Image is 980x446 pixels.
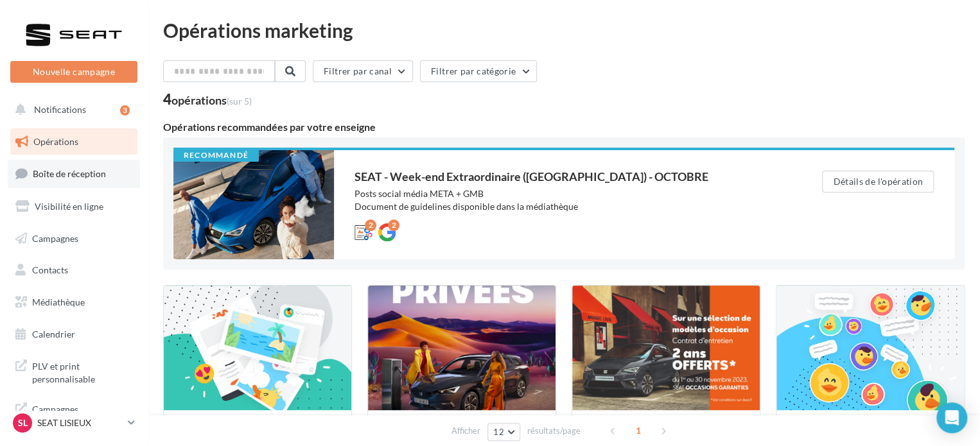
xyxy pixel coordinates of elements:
span: Médiathèque [32,296,85,307]
div: Posts social média META + GMB Document de guidelines disponible dans la médiathèque [354,187,771,213]
div: Open Intercom Messenger [936,402,967,433]
div: Recommandé [173,150,259,162]
span: Visibilité en ligne [35,201,103,212]
a: PLV et print personnalisable [8,352,140,390]
button: Notifications 3 [8,96,135,123]
div: 2 [365,219,376,231]
span: PLV et print personnalisable [32,357,132,385]
div: Opérations recommandées par votre enseigne [163,122,965,132]
span: Campagnes [32,232,78,243]
span: Boîte de réception [33,168,106,179]
a: Médiathèque [8,289,140,316]
span: SL [18,416,28,429]
div: opérations [171,94,252,106]
a: Opérations [8,128,140,155]
div: 2 [388,219,399,231]
button: Détails de l'opération [822,171,934,193]
span: (sur 5) [227,96,252,107]
button: 12 [487,423,520,441]
span: résultats/page [527,425,581,437]
a: Campagnes DataOnDemand [8,395,140,433]
div: Opérations marketing [163,21,965,40]
span: 1 [628,420,649,441]
div: 3 [120,105,130,116]
span: Contacts [32,264,68,275]
a: Visibilité en ligne [8,193,140,220]
span: Afficher [451,425,480,437]
button: Nouvelle campagne [10,61,137,83]
button: Filtrer par catégorie [420,60,537,82]
a: SL SEAT LISIEUX [10,411,137,435]
span: Calendrier [32,329,75,339]
button: Filtrer par canal [313,60,413,82]
span: 12 [493,427,504,437]
div: SEAT - Week-end Extraordinaire ([GEOGRAPHIC_DATA]) - OCTOBRE [354,171,771,182]
span: Campagnes DataOnDemand [32,400,132,428]
a: Campagnes [8,225,140,252]
a: Boîte de réception [8,160,140,187]
a: Calendrier [8,321,140,348]
div: 4 [163,92,252,107]
a: Contacts [8,257,140,284]
p: SEAT LISIEUX [37,416,123,429]
span: Notifications [34,104,86,115]
span: Opérations [33,136,78,147]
